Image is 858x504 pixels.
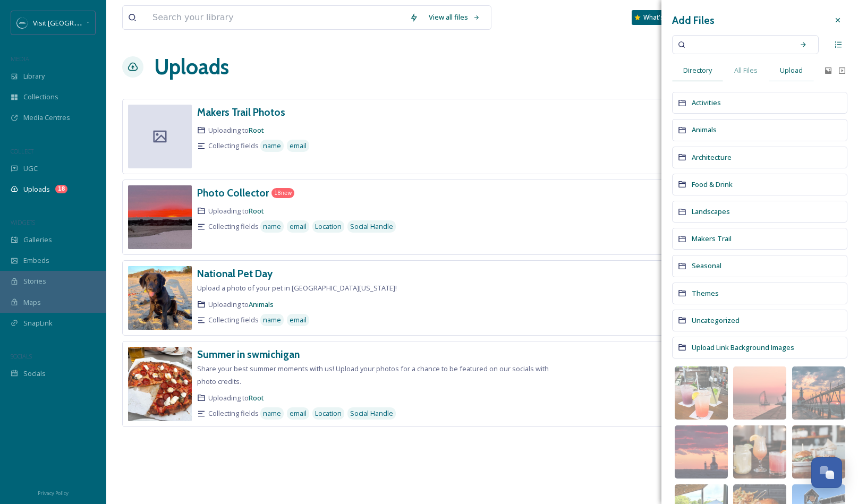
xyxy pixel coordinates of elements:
span: Upload a photo of your pet in [GEOGRAPHIC_DATA][US_STATE]! [197,283,397,293]
span: Stories [23,276,46,286]
span: Uncategorized [692,315,740,325]
span: Uploading to [208,206,264,216]
span: email [290,315,307,325]
a: Root [249,206,264,216]
span: Upload [780,65,803,75]
span: Location [315,221,342,232]
div: 18 new [271,188,294,198]
a: Root [249,125,264,135]
span: Uploading to [208,393,264,403]
a: Summer in swmichigan [197,347,300,362]
span: name [263,315,281,325]
span: Location [315,408,342,418]
a: What's New [632,10,685,25]
h3: Summer in swmichigan [197,348,300,361]
span: UGC [23,164,38,174]
span: MEDIA [11,55,29,63]
a: Makers Trail Photos [197,105,285,120]
span: email [290,408,307,418]
span: Collecting fields [208,408,259,418]
span: Food & Drink [692,180,733,189]
span: Media Centres [23,113,70,123]
img: 6bf626ee-42bb-492c-919f-fbe2ca19a731.jpg [675,366,728,420]
img: c4464513-2e11-4b81-a60f-b16355e3e2e7.jpg [675,425,728,479]
span: Uploading to [208,300,274,310]
span: Activities [692,98,721,107]
img: f561c278-d5c0-436a-87ed-be68c283aa24.jpg [792,366,845,420]
span: Makers Trail [692,234,732,243]
img: 0f746987-d04b-4f67-8e35-d1364f94ad7b.jpg [128,347,192,421]
a: National Pet Day [197,266,273,281]
a: Root [249,393,264,403]
span: Socials [23,369,46,379]
span: Library [23,71,45,81]
span: Maps [23,297,41,307]
a: Privacy Policy [38,486,69,499]
a: Photo Collector [197,185,269,201]
span: name [263,408,281,418]
span: name [263,141,281,151]
span: Architecture [692,152,732,162]
img: aa5b1153-bb21-4924-8642-6255d4d96b37.jpg [128,185,192,249]
span: Upload Link Background Images [692,343,794,352]
span: Embeds [23,255,49,266]
span: Collecting fields [208,315,259,325]
img: 5dfafda2-df9a-4115-9b49-80ea47fe3492.jpg [733,366,786,420]
img: 36bccd27-2296-464f-8781-1221b83e2e24.jpg [733,425,786,479]
span: SOCIALS [11,352,32,360]
div: 18 [55,185,67,193]
span: Collecting fields [208,221,259,232]
span: Visit [GEOGRAPHIC_DATA][US_STATE] [33,18,151,28]
span: All Files [734,65,758,75]
h3: National Pet Day [197,267,273,280]
span: Animals [692,125,717,134]
span: Social Handle [350,221,393,232]
h3: Makers Trail Photos [197,106,285,118]
span: Seasonal [692,261,721,270]
span: SnapLink [23,318,53,328]
span: Uploading to [208,125,264,135]
img: SM%20Social%20Profile.png [17,18,28,28]
img: b5f0fa0b-1f6c-4bda-b4f5-da0636cc0302.jpg [792,425,845,479]
span: COLLECT [11,147,33,155]
a: View all files [423,7,486,28]
span: Collections [23,92,58,102]
span: email [290,221,307,232]
span: Galleries [23,235,52,245]
a: Animals [249,300,274,309]
input: Search your library [147,6,404,29]
span: name [263,221,281,232]
img: 38802e48-aa97-4c95-bf92-10c2dca15dd6.jpg [128,266,192,330]
span: email [290,141,307,151]
span: Landscapes [692,207,730,216]
span: Privacy Policy [38,490,69,497]
span: Uploads [23,184,50,194]
span: Collecting fields [208,141,259,151]
span: Share your best summer moments with us! Upload your photos for a chance to be featured on our soc... [197,364,549,386]
button: Open Chat [811,457,842,488]
h3: Photo Collector [197,186,269,199]
span: Directory [683,65,712,75]
span: WIDGETS [11,218,35,226]
span: Themes [692,288,719,298]
h3: Add Files [672,13,715,28]
a: Uploads [154,51,229,83]
span: Social Handle [350,408,393,418]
